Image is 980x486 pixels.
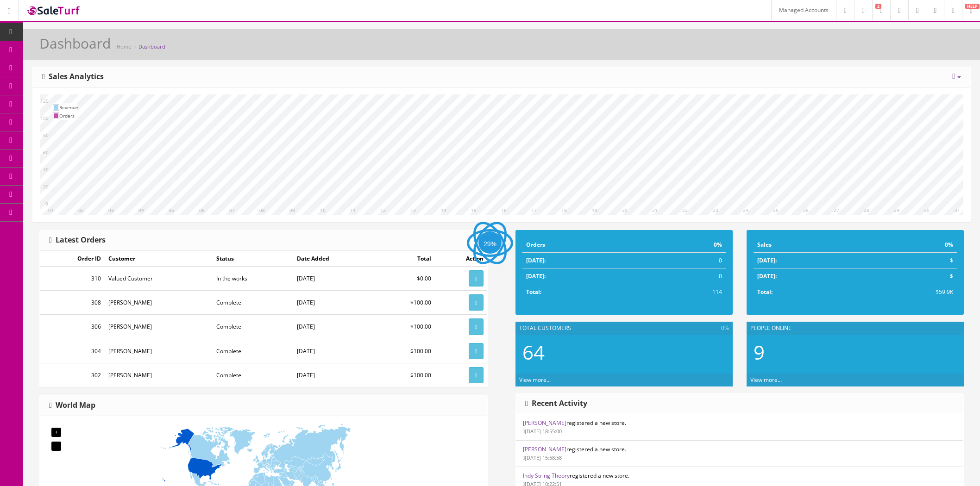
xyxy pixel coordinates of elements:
td: $100.00 [376,315,435,339]
a: [PERSON_NAME] [523,445,566,453]
td: Sales [754,237,859,253]
td: Status [213,251,293,267]
td: $ [859,253,957,268]
h2: 64 [522,342,726,363]
td: Orders [59,112,78,120]
td: [DATE] [293,363,376,387]
td: Action [435,251,487,267]
td: Order ID [40,251,105,267]
a: [PERSON_NAME] [523,419,566,427]
h3: World Map [49,401,95,410]
img: SaleTurf [26,4,82,17]
h3: Latest Orders [49,236,106,244]
td: [DATE] [293,291,376,315]
td: 0 [647,253,726,268]
td: 302 [40,363,105,387]
td: Total [376,251,435,267]
td: 310 [40,267,105,291]
td: [PERSON_NAME] [105,291,213,315]
a: Dashboard [138,43,165,50]
td: [PERSON_NAME] [105,363,213,387]
small: [DATE] 15:58:58 [523,454,562,461]
li: registered a new store. [516,440,963,467]
a: Indy String Theory [523,472,570,480]
td: Orders [522,237,647,253]
td: Customer [105,251,213,267]
a: Home [117,43,131,50]
td: 0 [647,268,726,284]
h3: Recent Activity [525,399,587,408]
div: − [51,442,61,451]
td: Complete [213,291,293,315]
span: 2 [875,4,881,9]
td: Complete [213,339,293,363]
h3: Sales Analytics [42,73,104,81]
small: [DATE] 18:55:00 [523,428,562,435]
td: Complete [213,363,293,387]
strong: [DATE]: [526,272,546,280]
a: View more... [519,376,551,384]
td: [PERSON_NAME] [105,315,213,339]
td: 0% [859,237,957,253]
td: Revenue [59,103,78,112]
strong: Total: [757,288,773,296]
div: + [51,428,61,437]
h2: 9 [754,342,957,363]
td: Valued Customer [105,267,213,291]
td: [DATE] [293,339,376,363]
td: $59.9K [859,284,957,300]
td: $100.00 [376,339,435,363]
li: registered a new store. [516,414,963,441]
td: 306 [40,315,105,339]
a: View more... [750,376,782,384]
td: [DATE] [293,267,376,291]
strong: [DATE]: [757,256,777,264]
h1: Dashboard [39,36,111,51]
td: [DATE] [293,315,376,339]
td: 114 [647,284,726,300]
strong: [DATE]: [757,272,777,280]
td: Date Added [293,251,376,267]
span: HELP [965,4,980,9]
span: 0% [721,324,729,332]
td: 308 [40,291,105,315]
td: In the works [213,267,293,291]
td: [PERSON_NAME] [105,339,213,363]
td: $0.00 [376,267,435,291]
div: Total Customers [515,322,733,335]
strong: Total: [526,288,541,296]
td: Complete [213,315,293,339]
td: 304 [40,339,105,363]
div: People Online [747,322,964,335]
td: $100.00 [376,291,435,315]
strong: [DATE]: [526,256,546,264]
td: $ [859,268,957,284]
td: 0% [647,237,726,253]
td: $100.00 [376,363,435,387]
